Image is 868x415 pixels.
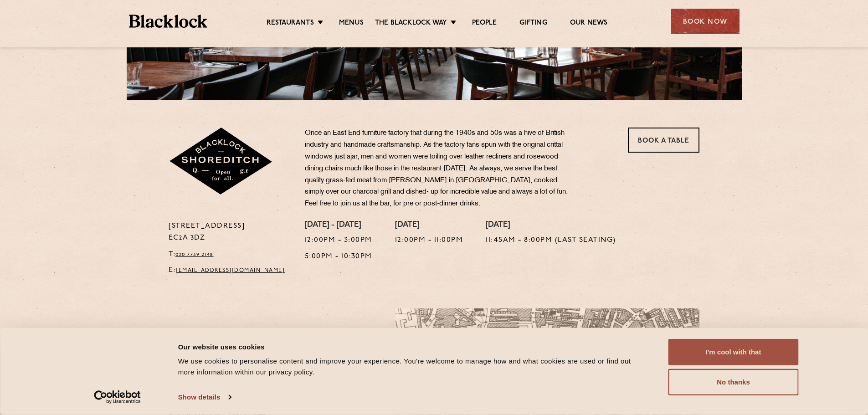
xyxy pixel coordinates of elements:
[77,390,157,404] a: Usercentrics Cookiebot - opens in a new window
[175,252,214,257] a: 020 7739 2148
[305,235,372,246] p: 12:00pm - 3:00pm
[178,341,648,352] div: Our website uses cookies
[671,9,740,34] div: Book Now
[169,249,291,261] p: T:
[486,220,616,231] h4: [DATE]
[395,220,463,231] h4: [DATE]
[169,220,291,244] p: [STREET_ADDRESS] EC2A 3DZ
[570,19,608,29] a: Our News
[129,15,208,28] img: BL_Textured_Logo-footer-cropped.svg
[339,19,364,29] a: Menus
[472,19,497,29] a: People
[375,19,447,29] a: The Blacklock Way
[169,128,274,196] img: Shoreditch-stamp-v2-default.svg
[305,220,372,231] h4: [DATE] - [DATE]
[267,19,314,29] a: Restaurants
[169,265,291,277] p: E:
[486,235,616,246] p: 11:45am - 8:00pm (Last seating)
[178,356,648,378] div: We use cookies to personalise content and improve your experience. You're welcome to manage how a...
[305,128,574,210] p: Once an East End furniture factory that during the 1940s and 50s was a hive of British industry a...
[668,369,799,395] button: No thanks
[519,19,547,29] a: Gifting
[395,235,463,246] p: 12:00pm - 11:00pm
[178,390,231,404] a: Show details
[628,128,699,153] a: Book a Table
[176,268,285,273] a: [EMAIL_ADDRESS][DOMAIN_NAME]
[668,339,799,365] button: I'm cool with that
[305,251,372,263] p: 5:00pm - 10:30pm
